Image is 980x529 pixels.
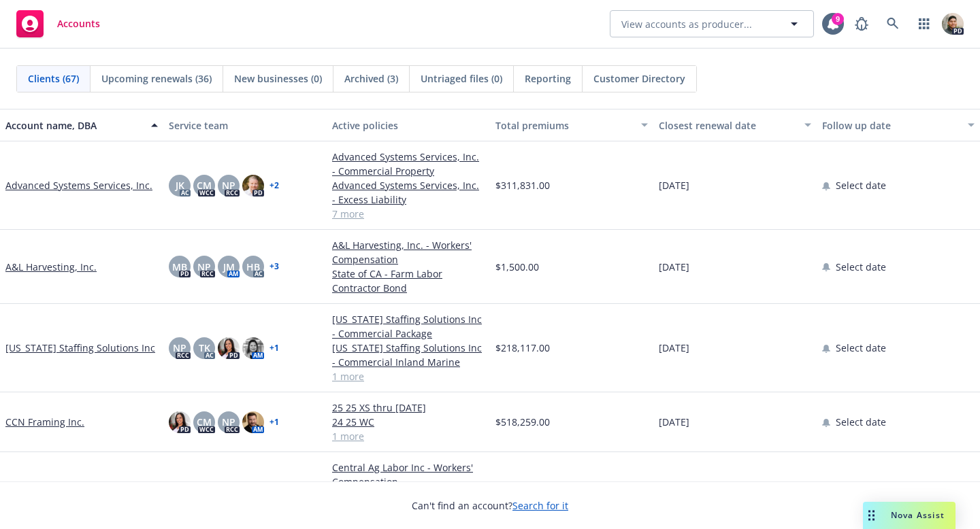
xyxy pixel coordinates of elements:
button: Follow up date [817,109,980,141]
div: 9 [832,13,844,25]
button: Total premiums [490,109,653,141]
span: JK [176,178,184,192]
span: Clients (67) [28,71,79,86]
span: Untriaged files (0) [421,71,502,86]
img: photo [942,13,964,35]
div: Drag to move [863,502,880,529]
span: Accounts [57,18,100,29]
a: 24 25 WC [332,415,485,429]
a: Central Ag Labor Inc - Workers' Compensation [332,460,485,489]
a: + 1 [269,418,279,426]
span: Customer Directory [593,71,685,86]
span: $1,500.00 [495,260,539,274]
span: TK [199,341,210,355]
span: NP [222,178,235,192]
a: Advanced Systems Services, Inc. - Excess Liability [332,178,485,207]
a: State of CA - Farm Labor Contractor Bond [332,267,485,295]
div: Total premiums [495,118,633,133]
div: Closest renewal date [659,118,796,133]
a: Advanced Systems Services, Inc. [5,178,152,192]
span: Reporting [525,71,571,86]
button: View accounts as producer... [610,10,814,37]
span: NP [173,341,186,355]
span: MB [172,260,187,274]
span: NP [222,415,235,429]
span: Select date [836,415,886,429]
a: Switch app [911,10,938,37]
span: [DATE] [659,415,689,429]
div: Active policies [332,118,485,133]
a: Accounts [11,5,105,43]
span: HB [246,260,260,274]
span: Select date [836,178,886,192]
span: Nova Assist [891,509,945,521]
span: View accounts as producer... [621,17,752,31]
img: photo [242,337,264,359]
div: Follow up date [822,118,960,133]
a: 1 more [332,369,485,383]
span: [DATE] [659,341,689,355]
a: [US_STATE] Staffing Solutions Inc - Commercial Package [332,312,485,341]
div: Account name, DBA [5,118,143,133]
div: Service team [169,118,321,133]
img: photo [242,175,264,197]
img: photo [218,337,240,359]
span: Select date [836,341,886,355]
span: [DATE] [659,260,689,274]
a: Search [879,10,906,37]
a: + 3 [269,262,279,271]
span: $218,117.00 [495,341,550,355]
a: 7 more [332,207,485,221]
button: Nova Assist [863,502,955,529]
span: $311,831.00 [495,178,550,192]
button: Closest renewal date [653,109,817,141]
a: [US_STATE] Staffing Solutions Inc - Commercial Inland Marine [332,341,485,369]
a: CCN Framing Inc. [5,415,84,429]
a: Search for it [512,499,568,512]
span: New businesses (0) [234,71,322,86]
a: Report a Bug [848,10,875,37]
span: [DATE] [659,178,689,192]
a: [US_STATE] Staffing Solutions Inc [5,341,155,355]
button: Service team [163,109,327,141]
img: photo [242,411,264,433]
span: Select date [836,260,886,274]
a: 25 25 XS thru [DATE] [332,400,485,415]
a: + 1 [269,344,279,352]
a: A&L Harvesting, Inc. [5,260,97,274]
span: CM [197,178,212,192]
span: $518,259.00 [495,415,550,429]
span: JM [223,260,235,274]
a: 1 more [332,429,485,443]
a: Advanced Systems Services, Inc. - Commercial Property [332,150,485,178]
span: Archived (3) [344,71,398,86]
img: photo [169,411,191,433]
span: Upcoming renewals (36) [101,71,212,86]
a: + 2 [269,182,279,190]
span: Can't find an account? [412,498,568,513]
button: Active policies [327,109,490,141]
span: NP [197,260,211,274]
span: CM [197,415,212,429]
a: A&L Harvesting, Inc. - Workers' Compensation [332,238,485,267]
